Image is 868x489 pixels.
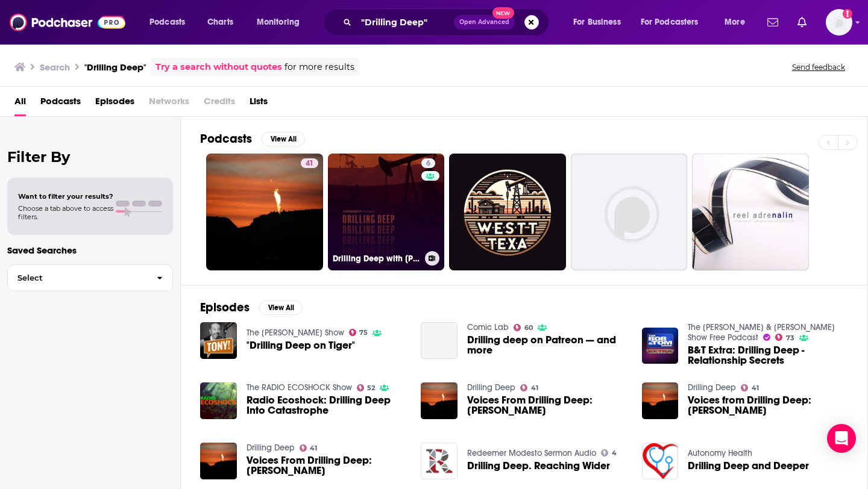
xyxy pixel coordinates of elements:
[467,395,627,416] span: Voices From Drilling Deep: [PERSON_NAME]
[459,19,509,25] span: Open Advanced
[467,382,515,393] a: Drilling Deep
[467,461,610,471] a: Drilling Deep. Reaching Wider
[612,450,617,456] span: 4
[262,132,305,146] button: View All
[601,449,617,456] a: 4
[763,12,783,33] a: Show notifications dropdown
[247,443,295,453] a: Drilling Deep
[200,382,237,419] img: Radio Ecoshock: Drilling Deep Into Catastrophe
[520,384,538,391] a: 41
[333,254,420,264] h3: Drilling Deep with [PERSON_NAME]
[492,7,514,19] span: New
[688,461,809,471] span: Drilling Deep and Deeper
[826,9,852,36] img: User Profile
[200,322,237,359] img: "Drilling Deep on Tiger"
[752,385,759,391] span: 41
[524,325,533,331] span: 60
[454,15,515,30] button: Open AdvancedNew
[247,340,355,350] a: "Drilling Deep on Tiger"
[793,12,811,33] a: Show notifications dropdown
[247,455,407,476] span: Voices From Drilling Deep: [PERSON_NAME]
[843,9,852,19] svg: Add a profile image
[642,382,679,419] img: Voices from Drilling Deep: Etta Arviso
[18,192,113,201] span: Want to filter your results?
[207,14,233,31] span: Charts
[786,335,794,341] span: 73
[426,158,430,170] span: 6
[200,13,241,32] a: Charts
[285,60,354,74] span: for more results
[149,14,185,31] span: Podcasts
[200,300,303,315] a: EpisodesView All
[247,455,407,476] a: Voices From Drilling Deep: Mark Martinez
[421,322,458,359] a: Drilling deep on Patreon — and more
[359,330,368,335] span: 75
[247,382,352,393] a: The RADIO ECOSHOCK Show
[688,382,736,393] a: Drilling Deep
[827,424,856,453] div: Open Intercom Messenger
[688,345,848,366] a: B&T Extra: Drilling Deep - Relationship Secrets
[306,158,313,170] span: 41
[7,244,173,256] p: Saved Searches
[716,13,760,32] button: open menu
[257,14,300,31] span: Monitoring
[421,443,458,479] a: Drilling Deep. Reaching Wider
[641,14,699,31] span: For Podcasters
[156,60,282,74] a: Try a search without quotes
[200,131,305,146] a: PodcastsView All
[8,274,147,282] span: Select
[200,131,252,146] h2: Podcasts
[357,384,376,391] a: 52
[467,448,596,458] a: Redeemer Modesto Sermon Audio
[247,395,407,416] a: Radio Ecoshock: Drilling Deep Into Catastrophe
[467,335,627,355] a: Drilling deep on Patreon — and more
[467,395,627,416] a: Voices From Drilling Deep: Mike Eisenfeld
[301,158,318,168] a: 41
[200,443,237,479] img: Voices From Drilling Deep: Mark Martinez
[310,446,317,451] span: 41
[725,14,745,31] span: More
[531,385,538,391] span: 41
[141,13,201,32] button: open menu
[565,13,636,32] button: open menu
[335,8,561,36] div: Search podcasts, credits, & more...
[84,61,146,73] h3: "Drilling Deep"
[328,154,445,270] a: 6Drilling Deep with [PERSON_NAME]
[688,448,752,458] a: Autonomy Health
[7,264,173,291] button: Select
[642,328,679,364] img: B&T Extra: Drilling Deep - Relationship Secrets
[248,13,315,32] button: open menu
[250,92,268,116] span: Lists
[642,443,679,479] a: Drilling Deep and Deeper
[356,13,454,32] input: Search podcasts, credits, & more...
[10,11,125,34] img: Podchaser - Follow, Share and Rate Podcasts
[467,322,509,332] a: Comic Lab
[367,385,375,391] span: 52
[788,62,849,72] button: Send feedback
[688,322,835,343] a: The BOB & TOM Show Free Podcast
[14,92,26,116] span: All
[95,92,134,116] a: Episodes
[204,92,235,116] span: Credits
[259,301,303,315] button: View All
[826,9,852,36] span: Logged in as DaveReddy
[421,158,435,168] a: 6
[573,14,621,31] span: For Business
[741,384,759,391] a: 41
[40,92,81,116] a: Podcasts
[775,334,794,341] a: 73
[349,329,368,336] a: 75
[514,324,533,331] a: 60
[200,300,250,315] h2: Episodes
[688,395,848,416] a: Voices from Drilling Deep: Etta Arviso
